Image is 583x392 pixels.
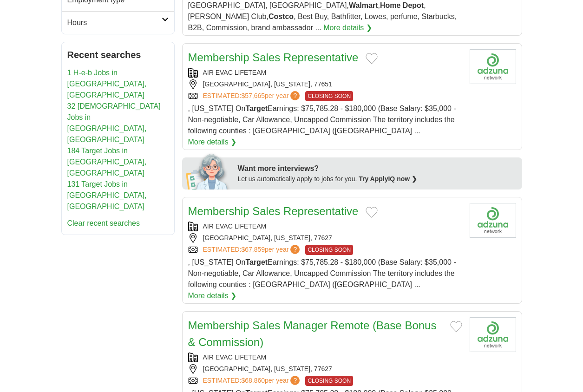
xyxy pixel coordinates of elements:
span: , [US_STATE] On Earnings: $75,785.28 - $180,000 (Base Salary: $35,000 - Non-negotiable, Car Allow... [188,258,456,288]
div: AIR EVAC LIFETEAM [188,222,462,231]
div: Want more interviews? [238,163,517,174]
span: $67,859 [241,246,265,253]
span: , [US_STATE] On Earnings: $75,785.28 - $180,000 (Base Salary: $35,000 - Non-negotiable, Car Allow... [188,105,456,135]
a: Try ApplyIQ now ❯ [359,175,417,183]
button: Add to favorite jobs [450,321,462,332]
strong: Target [245,258,268,266]
a: Hours [62,11,174,34]
div: [GEOGRAPHIC_DATA], [US_STATE], 77627 [188,364,462,374]
a: ESTIMATED:$57,665per year? [203,91,302,101]
span: CLOSING SOON [305,245,353,255]
img: Company logo [470,203,516,238]
img: apply-iq-scientist.png [186,152,231,189]
strong: Walmart [349,1,378,9]
a: 131 Target Jobs in [GEOGRAPHIC_DATA], [GEOGRAPHIC_DATA] [67,180,147,210]
span: ? [290,245,300,254]
span: CLOSING SOON [305,91,353,101]
a: More details ❯ [323,22,372,33]
span: ? [290,91,300,100]
a: 184 Target Jobs in [GEOGRAPHIC_DATA], [GEOGRAPHIC_DATA] [67,147,147,177]
strong: Depot [403,1,424,9]
a: ESTIMATED:$68,860per year? [203,376,302,386]
div: AIR EVAC LIFETEAM [188,68,462,78]
a: More details ❯ [188,290,237,301]
strong: Home [380,1,400,9]
span: CLOSING SOON [305,376,353,386]
a: 1 H-e-b Jobs in [GEOGRAPHIC_DATA], [GEOGRAPHIC_DATA] [67,69,147,99]
span: $68,860 [241,377,265,384]
strong: Costco [269,13,294,20]
div: Let us automatically apply to jobs for you. [238,174,517,184]
img: Company logo [470,317,516,352]
h2: Hours [67,17,162,28]
a: ESTIMATED:$67,859per year? [203,245,302,255]
h2: Recent searches [67,48,169,62]
img: Company logo [470,49,516,84]
a: Membership Sales Representative [188,205,359,217]
span: $57,665 [241,92,265,99]
div: [GEOGRAPHIC_DATA], [US_STATE], 77627 [188,233,462,243]
span: ? [290,376,300,385]
div: AIR EVAC LIFETEAM [188,353,462,362]
button: Add to favorite jobs [366,53,378,64]
a: Membership Sales Manager Remote (Base Bonus & Commission) [188,319,437,348]
a: 32 [DEMOGRAPHIC_DATA] Jobs in [GEOGRAPHIC_DATA], [GEOGRAPHIC_DATA] [67,102,161,144]
a: Clear recent searches [67,219,140,227]
button: Add to favorite jobs [366,207,378,218]
strong: Target [245,105,268,112]
a: More details ❯ [188,137,237,148]
a: Membership Sales Representative [188,51,359,64]
div: [GEOGRAPHIC_DATA], [US_STATE], 77651 [188,79,462,89]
